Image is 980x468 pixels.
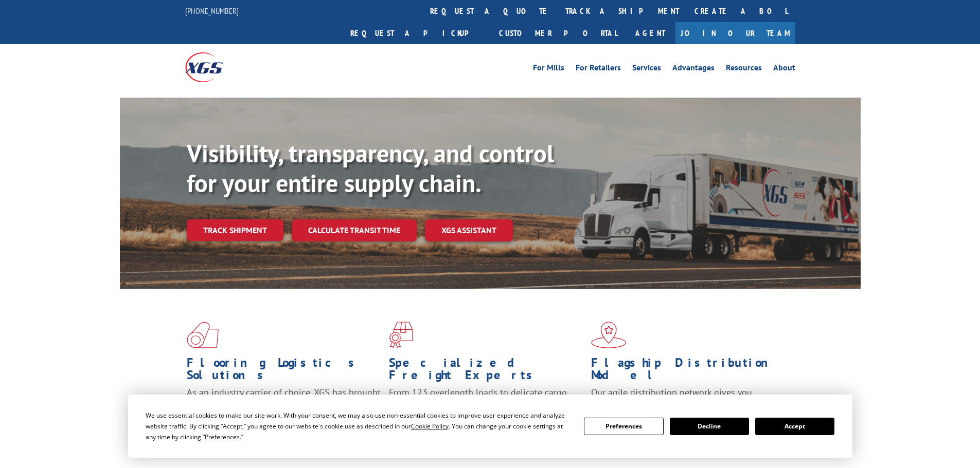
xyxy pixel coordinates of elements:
[187,322,219,348] img: xgs-icon-total-supply-chain-intelligence-red
[632,64,661,75] a: Services
[670,418,749,435] button: Decline
[773,64,795,75] a: About
[292,219,417,241] a: Calculate transit time
[591,322,627,348] img: xgs-icon-flagship-distribution-model-red
[491,22,625,44] a: Customer Portal
[187,357,381,386] h1: Flooring Logistics Solutions
[584,418,663,435] button: Preferences
[625,22,675,44] a: Agent
[205,433,240,441] span: Preferences
[755,418,834,435] button: Accept
[411,422,449,430] span: Cookie Policy
[187,386,381,423] span: As an industry carrier of choice, XGS has brought innovation and dedication to flooring logistics...
[672,64,715,75] a: Advantages
[389,322,413,348] img: xgs-icon-focused-on-flooring-red
[591,357,786,386] h1: Flagship Distribution Model
[591,386,780,410] span: Our agile distribution network gives you nationwide inventory management on demand.
[675,22,795,44] a: Join Our Team
[128,395,852,458] div: Cookie Consent Prompt
[187,219,283,241] a: Track shipment
[343,22,491,44] a: Request a pickup
[425,219,513,241] a: XGS ASSISTANT
[726,64,762,75] a: Resources
[146,410,572,442] div: We use essential cookies to make our site work. With your consent, we may also use non-essential ...
[389,357,583,386] h1: Specialized Freight Experts
[576,64,621,75] a: For Retailers
[533,64,564,75] a: For Mills
[389,386,583,432] p: From 123 overlength loads to delicate cargo, our experienced staff knows the best way to move you...
[185,6,239,16] a: [PHONE_NUMBER]
[187,137,554,199] b: Visibility, transparency, and control for your entire supply chain.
